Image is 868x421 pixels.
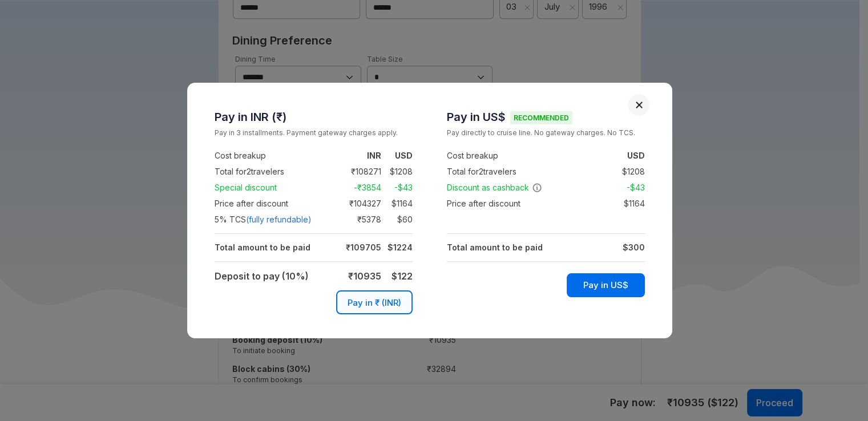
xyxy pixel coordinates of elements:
h3: Pay in US$ [447,110,645,124]
strong: USD [627,151,645,160]
td: -$ 43 [613,181,645,195]
span: Recommended [510,111,572,124]
span: (fully refundable) [246,214,312,225]
small: Pay in 3 installments. Payment gateway charges apply. [215,127,413,139]
td: $ 1164 [613,197,645,211]
strong: $ 1224 [387,242,413,252]
strong: Total amount to be paid [215,242,310,252]
strong: $ 122 [391,270,413,282]
td: $ 1208 [613,165,645,179]
strong: INR [367,151,381,160]
td: ₹ 104327 [333,197,381,211]
strong: ₹ 109705 [346,242,381,252]
button: Close [635,101,643,109]
td: Total for 2 travelers [215,164,333,180]
td: Special discount [215,180,333,196]
td: 5 % TCS [215,212,333,228]
td: ₹ 108271 [333,165,381,179]
td: -₹ 3854 [333,181,381,195]
td: Cost breakup [447,148,566,164]
td: Price after discount [215,196,333,212]
td: -$ 43 [381,181,413,195]
span: Discount as cashback [447,182,542,193]
strong: Total amount to be paid [447,242,543,252]
td: Price after discount [447,196,566,212]
strong: Deposit to pay (10%) [215,270,309,282]
td: $ 60 [381,213,413,226]
strong: $ 300 [623,242,645,252]
strong: USD [395,151,413,160]
td: $ 1208 [381,165,413,179]
td: ₹ 5378 [333,213,381,226]
strong: ₹ 10935 [348,270,381,282]
td: $ 1164 [381,197,413,211]
button: Pay in ₹ (INR) [336,290,413,314]
td: Cost breakup [215,148,333,164]
button: Pay in US$ [567,273,645,297]
small: Pay directly to cruise line. No gateway charges. No TCS. [447,127,645,139]
td: Total for 2 travelers [447,164,566,180]
h3: Pay in INR (₹) [215,110,413,124]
